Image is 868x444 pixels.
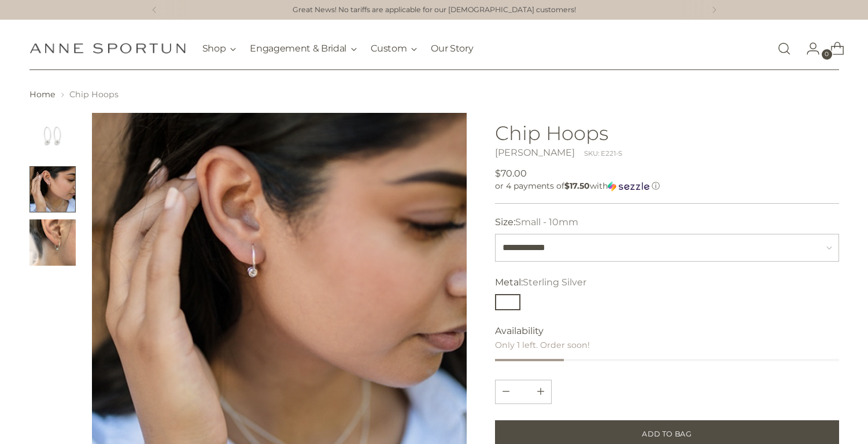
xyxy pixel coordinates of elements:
[822,49,832,60] span: 0
[773,37,796,60] a: Open search modal
[509,380,537,403] input: Product quantity
[608,181,649,192] img: Sezzle
[797,37,820,60] a: Go to the account page
[584,149,622,159] div: SKU: E221-S
[495,276,586,289] label: Metal:
[495,122,839,144] h1: Chip Hoops
[202,36,237,61] button: Shop
[496,380,516,403] button: Add product quantity
[515,217,578,227] span: Small - 10mm
[564,181,590,191] span: $17.50
[495,181,839,192] div: or 4 payments of with
[293,5,576,16] a: Great News! No tariffs are applicable for our [DEMOGRAPHIC_DATA] customers!
[29,166,76,212] button: Change image to image 2
[642,429,692,439] span: Add to Bag
[495,215,578,229] label: Size:
[523,277,586,288] span: Sterling Silver
[29,113,76,159] button: Change image to image 1
[431,36,473,61] a: Our Story
[495,167,527,181] span: $70.00
[495,340,590,350] span: Only 1 left. Order soon!
[821,37,844,60] a: Open cart modal
[530,380,551,403] button: Subtract product quantity
[371,36,417,61] button: Custom
[29,43,186,54] a: Anne Sportun Fine Jewellery
[495,324,544,338] span: Availability
[495,294,520,310] button: Sterling Silver
[495,147,575,158] a: [PERSON_NAME]
[29,219,76,266] button: Change image to image 3
[29,89,56,100] a: Home
[495,181,839,192] div: or 4 payments of$17.50withSezzle Click to learn more about Sezzle
[29,89,839,101] nav: breadcrumbs
[250,36,357,61] button: Engagement & Bridal
[69,89,119,100] span: Chip Hoops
